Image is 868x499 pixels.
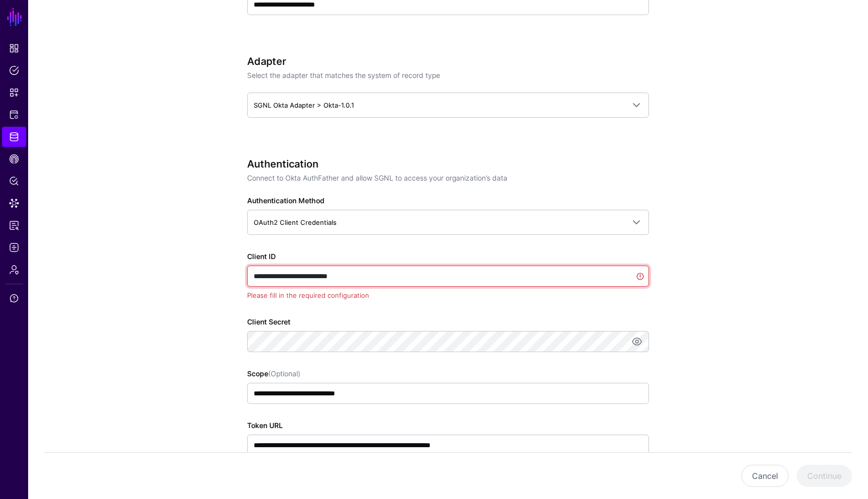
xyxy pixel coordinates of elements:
[6,6,23,28] a: SGNL
[2,237,26,258] a: Logs
[2,38,26,58] a: Dashboard
[268,369,300,378] span: (Optional)
[2,260,26,280] a: Admin
[247,291,649,301] div: Please fill in the required configuration
[741,465,789,487] button: Cancel
[2,105,26,125] a: Protected Systems
[2,82,26,103] a: Snippets
[247,158,649,170] h3: Authentication
[2,193,26,213] a: Data Lens
[254,218,337,226] span: OAuth2 Client Credentials
[247,195,324,206] label: Authentication Method
[9,265,19,275] span: Admin
[2,127,26,147] a: Identity Data Fabric
[2,215,26,235] a: Reports
[247,251,276,262] label: Client ID
[247,420,283,431] label: Token URL
[247,368,300,379] label: Scope
[9,242,19,253] span: Logs
[9,198,19,208] span: Data Lens
[9,43,19,53] span: Dashboard
[9,132,19,142] span: Identity Data Fabric
[2,149,26,169] a: CAEP Hub
[9,293,19,303] span: Support
[2,171,26,191] a: Policy Lens
[2,60,26,80] a: Policies
[9,88,19,98] span: Snippets
[9,110,19,120] span: Protected Systems
[9,65,19,75] span: Policies
[9,176,19,186] span: Policy Lens
[247,55,649,67] h3: Adapter
[247,173,649,183] p: Connect to Okta AuthFather and allow SGNL to access your organization’s data
[9,154,19,164] span: CAEP Hub
[247,70,649,80] p: Select the adapter that matches the system of record type
[254,101,354,109] span: SGNL Okta Adapter > Okta-1.0.1
[9,220,19,230] span: Reports
[247,316,290,327] label: Client Secret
